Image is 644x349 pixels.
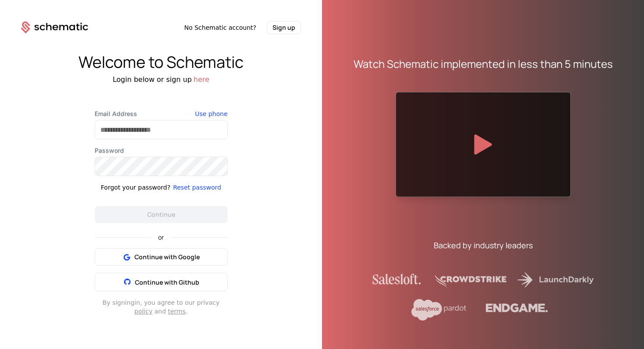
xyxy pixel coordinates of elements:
span: or [151,234,171,240]
a: policy [134,308,152,315]
button: Sign up [267,21,301,34]
label: Password [95,146,228,155]
span: No Schematic account? [184,23,256,32]
div: Watch Schematic implemented in less than 5 minutes [354,57,613,71]
a: terms [168,308,186,315]
button: Reset password [173,183,221,192]
span: Continue with Google [134,253,200,261]
button: Continue with Github [95,273,228,291]
button: Continue [95,206,228,223]
button: Continue with Google [95,248,228,266]
div: Forgot your password? [101,183,170,192]
button: here [194,74,209,85]
div: Backed by industry leaders [434,239,533,251]
button: Use phone [195,109,227,118]
div: By signing in , you agree to our privacy and . [95,298,228,316]
label: Email Address [95,109,228,118]
span: Continue with Github [135,278,199,286]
